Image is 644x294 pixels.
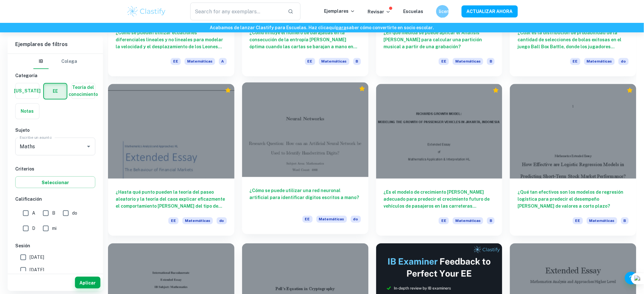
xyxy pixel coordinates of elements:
font: Sujeto [15,128,30,133]
font: B [490,59,492,63]
font: Matemáticas [185,218,210,223]
font: ¿Cómo se puede utilizar una red neuronal artificial para identificar dígitos escritos a mano? [250,188,359,200]
font: saber cómo convertirte en socio escolar [347,25,433,30]
font: Criterios [15,166,34,171]
font: Colega [61,59,77,64]
font: A [221,59,224,63]
font: aquí [326,25,336,30]
font: Matemáticas [187,59,213,63]
font: [DATE] [30,267,44,272]
font: Revisar [368,9,384,14]
a: ¿Es el modelo de crecimiento [PERSON_NAME] adecuado para predecir el crecimiento futuro de vehícu... [376,84,503,236]
font: [DATE] [30,255,44,260]
font: Acabamos de lanzar Clastify para Escuelas. Haz clic [210,25,326,30]
font: ACTUALIZAR AHORA [467,9,513,14]
font: Aplicar [80,280,96,285]
font: Escribe un asunto [20,135,52,140]
button: Abierto [84,142,93,151]
button: Ayuda y comentarios [625,272,638,284]
font: Matemáticas [587,59,612,63]
font: Categoría [15,73,37,78]
font: EE [575,218,580,223]
font: licenciado en Letras [439,9,462,28]
font: Matemáticas [455,218,481,223]
a: ¿Hasta qué punto pueden la teoría del paseo aleatorio y la teoría del caos explicar eficazmente e... [108,84,234,236]
a: ¿Cómo se puede utilizar una red neuronal artificial para identificar dígitos escritos a mano?EEMa... [242,84,369,236]
font: Calificación [15,197,42,202]
div: De primera calidad [359,85,365,92]
font: EE [308,59,313,63]
div: Elección del tipo de filtro [33,54,77,69]
font: Matemáticas [319,217,344,221]
font: EE [305,217,310,221]
font: Matemáticas [455,59,481,63]
font: ¿Hasta qué punto pueden la teoría del paseo aleatorio y la teoría del caos explicar eficazmente e... [116,190,225,216]
button: [US_STATE] [16,83,39,98]
font: EE [573,59,578,63]
font: D [32,226,35,231]
font: do [353,217,358,221]
font: do [621,59,626,63]
font: B [490,218,492,223]
font: . [433,25,434,30]
a: para [336,25,347,30]
font: mi [52,226,57,231]
button: EE [44,84,67,99]
font: EE [173,59,178,63]
font: [US_STATE] [14,88,41,93]
font: Seleccionar [42,180,69,185]
font: EE [441,59,446,63]
font: ¿En qué medida se puede aplicar el Análisis [PERSON_NAME] para calcular una partición musical a p... [384,30,482,49]
a: Escuelas [403,9,424,14]
font: EE [171,218,176,223]
font: B [624,218,626,223]
button: ACTUALIZAR AHORA [462,5,518,17]
font: do [219,218,224,223]
button: Seleccionar [15,176,95,188]
button: Notas [16,104,39,119]
div: De primera calidad [225,87,231,93]
div: De primera calidad [493,87,499,93]
font: Ejemplares de filtros [15,41,68,47]
button: Aplicar [75,277,100,288]
font: B [356,59,358,63]
font: B [52,210,55,216]
div: De primera calidad [627,87,633,93]
font: Matemáticas [589,218,615,223]
font: Matemáticas [322,59,347,63]
button: licenciado en Letras [436,5,449,18]
font: ¿Es el modelo de crecimiento [PERSON_NAME] adecuado para predecir el crecimiento futuro de vehícu... [384,190,490,216]
font: Ejemplares [324,9,349,14]
font: Sesión [15,243,30,248]
button: Teoría del conocimiento [71,83,95,98]
font: do [72,210,77,216]
img: Logotipo de Clastify [126,5,167,18]
input: Search for any exemplars... [190,3,283,20]
a: ¿Qué tan efectivos son los modelos de regresión logística para predecir el desempeño [PERSON_NAME... [510,84,636,236]
font: EE [441,218,446,223]
font: ¿Qué tan efectivos son los modelos de regresión logística para predecir el desempeño [PERSON_NAME... [518,190,623,209]
font: A [32,210,35,216]
font: IB [39,59,43,64]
